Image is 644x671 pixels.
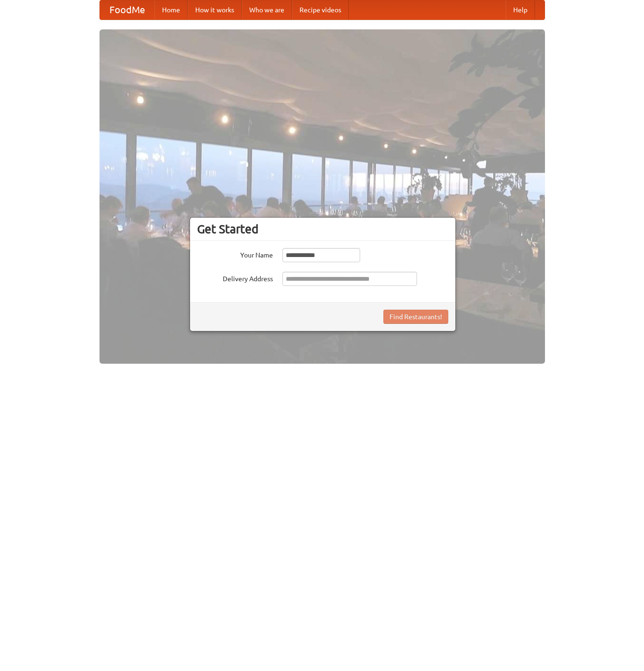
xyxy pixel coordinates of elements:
[188,0,242,19] a: How it works
[197,272,273,284] label: Delivery Address
[383,310,448,324] button: Find Restaurants!
[100,0,154,19] a: FoodMe
[292,0,349,19] a: Recipe videos
[506,0,535,19] a: Help
[197,248,273,260] label: Your Name
[197,222,448,236] h3: Get Started
[242,0,292,19] a: Who we are
[154,0,188,19] a: Home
